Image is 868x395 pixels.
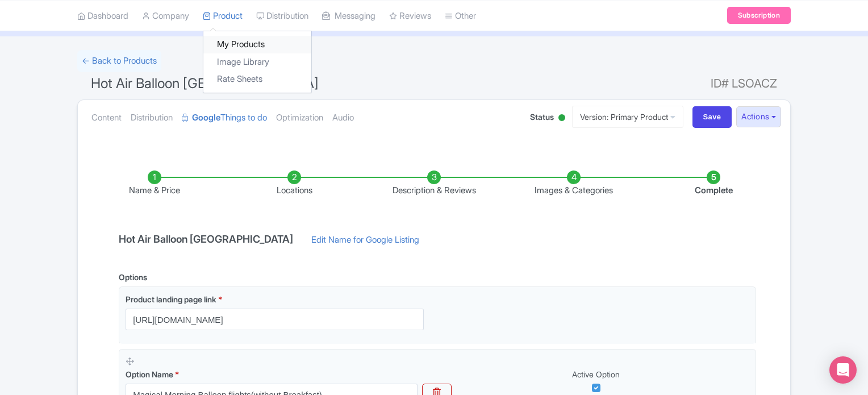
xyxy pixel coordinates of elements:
span: Product landing page link [126,294,216,304]
a: Content [91,100,122,136]
a: Distribution [131,100,173,136]
a: Rate Sheets [203,70,311,88]
a: Subscription [727,7,791,24]
li: Description & Reviews [364,171,504,197]
a: Optimization [276,100,323,136]
span: Status [530,111,554,123]
h4: Hot Air Balloon [GEOGRAPHIC_DATA] [112,234,300,245]
a: ← Back to Products [77,50,161,72]
a: Version: Primary Product [572,106,683,128]
div: Open Intercom Messenger [829,356,857,384]
li: Images & Categories [504,171,644,197]
li: Name & Price [85,171,224,197]
a: My Products [203,36,311,53]
span: Active Option [572,369,620,379]
button: Actions [736,106,781,127]
a: Edit Name for Google Listing [300,234,431,252]
span: Option Name [126,369,173,379]
div: Active [556,110,567,127]
span: ID# LSOACZ [711,72,777,95]
strong: Google [192,111,220,124]
input: Product landing page link [126,309,424,330]
li: Complete [644,171,783,197]
a: Image Library [203,53,311,70]
li: Locations [224,171,364,197]
input: Save [692,106,732,128]
div: Options [119,271,147,283]
a: GoogleThings to do [182,100,267,136]
span: Hot Air Balloon [GEOGRAPHIC_DATA] [91,75,319,92]
a: Audio [332,100,354,136]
